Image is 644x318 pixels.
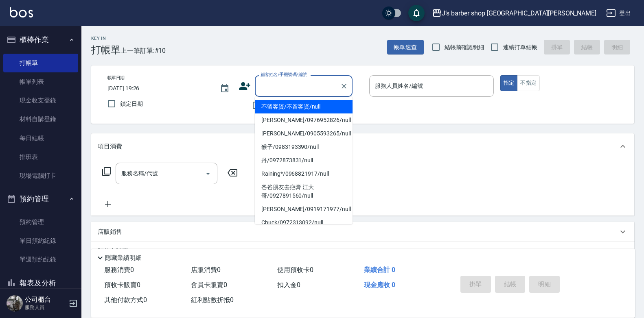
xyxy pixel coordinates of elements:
span: 結帳前確認明細 [445,43,484,52]
button: 櫃檯作業 [3,29,78,50]
p: 項目消費 [98,142,122,151]
span: 店販消費 0 [191,266,221,274]
span: 上一筆訂單:#10 [120,46,166,56]
a: 現場電腦打卡 [3,166,78,185]
a: 現金收支登錄 [3,91,78,110]
a: 排班表 [3,148,78,166]
span: 連續打單結帳 [503,43,537,52]
button: save [408,5,425,21]
a: 每日結帳 [3,129,78,148]
label: 顧客姓名/手機號碼/編號 [261,72,307,78]
label: 帳單日期 [107,75,125,81]
button: 預約管理 [3,188,78,209]
img: Person [7,295,23,311]
a: 材料自購登錄 [3,110,78,129]
div: 項目消費 [91,133,634,159]
p: 隱藏業績明細 [105,254,142,262]
button: 不指定 [517,75,540,91]
button: J’s barber shop [GEOGRAPHIC_DATA][PERSON_NAME] [429,5,600,22]
li: 爸爸朋友去疤膏 江大哥/0927891560/null [255,181,353,203]
li: 猴子/0983193390/null [255,140,353,154]
span: 現金應收 0 [364,281,395,289]
button: 帳單速查 [387,40,424,55]
p: 服務人員 [25,304,66,311]
span: 紅利點數折抵 0 [191,296,234,304]
li: Chuck/0972313092/null [255,216,353,229]
div: 店販銷售 [91,222,634,242]
button: 登出 [603,6,634,21]
li: [PERSON_NAME]/0919171977/null [255,203,353,216]
input: YYYY/MM/DD hh:mm [107,82,212,95]
h3: 打帳單 [91,44,120,56]
div: 預收卡販賣 [91,242,634,261]
button: Choose date, selected date is 2025-09-23 [215,79,234,98]
button: 報表及分析 [3,272,78,294]
span: 扣入金 0 [277,281,300,289]
span: 其他付款方式 0 [104,296,147,304]
span: 業績合計 0 [364,266,395,274]
button: Open [202,167,215,180]
button: 指定 [500,75,518,91]
span: 鎖定日期 [120,100,143,108]
p: 預收卡販賣 [98,247,128,256]
button: Clear [338,81,350,92]
h5: 公司櫃台 [25,296,66,304]
a: 預約管理 [3,213,78,231]
a: 打帳單 [3,54,78,72]
a: 單週預約紀錄 [3,250,78,269]
a: 帳單列表 [3,72,78,91]
li: [PERSON_NAME]/0976952826/null [255,113,353,127]
span: 會員卡販賣 0 [191,281,227,289]
li: 丹/0972873831/null [255,154,353,167]
li: [PERSON_NAME]/0905593265/null [255,127,353,140]
span: 預收卡販賣 0 [104,281,140,289]
img: Logo [10,7,33,17]
li: 不留客資/不留客資/null [255,100,353,113]
a: 單日預約紀錄 [3,231,78,250]
div: J’s barber shop [GEOGRAPHIC_DATA][PERSON_NAME] [442,8,596,18]
li: Raining*/0968821917/null [255,167,353,181]
span: 使用預收卡 0 [277,266,313,274]
span: 服務消費 0 [104,266,134,274]
p: 店販銷售 [98,228,122,236]
h2: Key In [91,36,120,41]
